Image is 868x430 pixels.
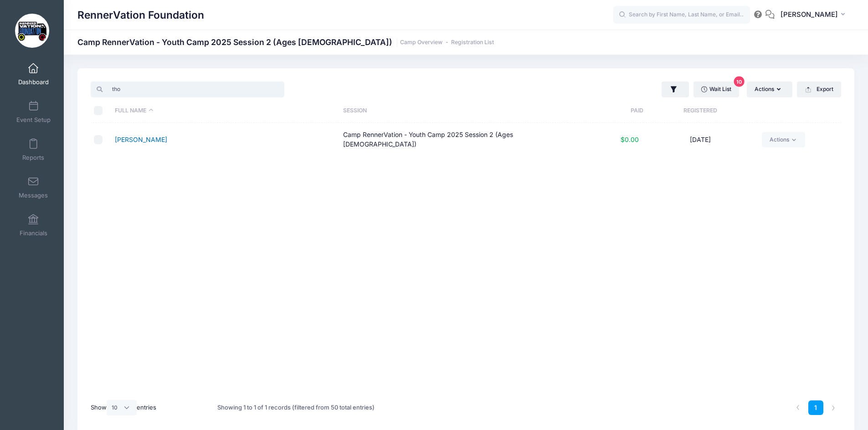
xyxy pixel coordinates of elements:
[734,76,745,87] span: 10
[12,172,55,203] a: Messages
[808,400,823,415] a: 1
[22,154,44,162] span: Reports
[12,209,55,241] a: Financials
[781,10,838,20] span: [PERSON_NAME]
[110,99,339,123] th: Full Name: activate to sort column descending
[762,132,805,147] a: Actions
[400,39,442,46] a: Camp Overview
[12,58,55,90] a: Dashboard
[643,99,758,123] th: Registered: activate to sort column ascending
[339,99,567,123] th: Session: activate to sort column ascending
[107,400,137,415] select: Showentries
[16,116,51,124] span: Event Setup
[20,229,47,237] span: Financials
[77,37,494,47] h1: Camp RennerVation - Youth Camp 2025 Session 2 (Ages [DEMOGRAPHIC_DATA])
[567,99,643,123] th: Paid: activate to sort column ascending
[19,192,48,199] span: Messages
[91,81,284,97] input: Search Registrations
[775,5,854,25] button: [PERSON_NAME]
[12,134,55,166] a: Reports
[797,81,841,97] button: Export
[15,14,49,48] img: RennerVation Foundation
[621,136,639,143] span: $0.00
[613,6,750,24] input: Search by First Name, Last Name, or Email...
[18,78,49,86] span: Dashboard
[339,123,567,157] td: Camp RennerVation - Youth Camp 2025 Session 2 (Ages [DEMOGRAPHIC_DATA])
[451,39,494,46] a: Registration List
[217,397,375,418] div: Showing 1 to 1 of 1 records (filtered from 50 total entries)
[693,81,739,97] a: Wait List10
[643,123,758,157] td: [DATE]
[12,96,55,128] a: Event Setup
[747,81,792,97] button: Actions
[115,136,167,143] a: [PERSON_NAME]
[91,400,156,415] label: Show entries
[77,5,204,25] h1: RennerVation Foundation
